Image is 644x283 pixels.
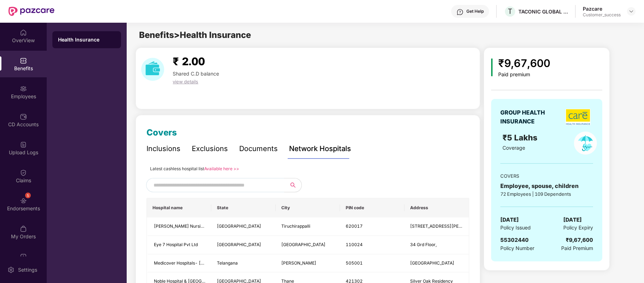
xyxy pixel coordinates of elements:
td: Tiruchirappalli [276,217,340,236]
img: policyIcon [574,132,597,155]
td: 50,Bishop Road, [404,217,469,236]
span: [PERSON_NAME] [281,260,316,266]
img: svg+xml;base64,PHN2ZyBpZD0iTXlfT3JkZXJzIiBkYXRhLW5hbWU9Ik15IE9yZGVycyIgeG1sbnM9Imh0dHA6Ly93d3cudz... [20,225,27,232]
div: Get Help [466,9,484,14]
img: svg+xml;base64,PHN2ZyBpZD0iQmVuZWZpdHMiIHhtbG5zPSJodHRwOi8vd3d3LnczLm9yZy8yMDAwL3N2ZyIgd2lkdGg9Ij... [20,57,27,64]
button: search [284,178,302,192]
span: [DATE] [500,216,519,224]
div: Network Hospitals [289,143,351,154]
th: PIN code [340,198,404,217]
div: Employee, spouse, children [500,182,593,190]
img: svg+xml;base64,PHN2ZyBpZD0iU2V0dGluZy0yMHgyMCIgeG1sbnM9Imh0dHA6Ly93d3cudzMub3JnLzIwMDAvc3ZnIiB3aW... [7,266,15,273]
span: [GEOGRAPHIC_DATA] [410,260,454,266]
span: 110024 [346,242,363,247]
span: [GEOGRAPHIC_DATA] [281,242,326,247]
img: svg+xml;base64,PHN2ZyBpZD0iQ0RfQWNjb3VudHMiIGRhdGEtbmFtZT0iQ0QgQWNjb3VudHMiIHhtbG5zPSJodHRwOi8vd3... [20,113,27,120]
span: Address [410,205,463,211]
img: svg+xml;base64,PHN2ZyBpZD0iSGVscC0zMngzMiIgeG1sbnM9Imh0dHA6Ly93d3cudzMub3JnLzIwMDAvc3ZnIiB3aWR0aD... [456,9,464,16]
span: ₹5 Lakhs [502,133,540,142]
td: Medicover Hospitals- Karimnagar [147,254,211,273]
div: 5 [25,193,31,198]
span: Covers [146,127,177,138]
span: [GEOGRAPHIC_DATA] [217,242,261,247]
div: ₹9,67,600 [566,236,593,244]
span: [PERSON_NAME] Nursing Home [154,223,219,229]
span: Eye 7 Hospital Pvt Ltd [154,242,198,247]
a: Available here >> [204,166,239,171]
div: Exclusions [192,143,228,154]
img: svg+xml;base64,PHN2ZyBpZD0iRW5kb3JzZW1lbnRzIiB4bWxucz0iaHR0cDovL3d3dy53My5vcmcvMjAwMC9zdmciIHdpZH... [20,197,27,204]
span: T [508,7,512,16]
span: Hospital name [153,205,206,211]
img: download [141,58,164,81]
div: 72 Employees | 109 Dependents [500,190,593,198]
span: Telangana [217,260,238,266]
span: [STREET_ADDRESS][PERSON_NAME], [410,223,488,229]
div: COVERS [500,172,593,179]
div: Paid premium [498,72,550,78]
span: [DATE] [563,216,582,224]
td: New Delhi [276,236,340,254]
span: Latest cashless hospital list [150,166,204,171]
span: Medicover Hospitals- [GEOGRAPHIC_DATA] [154,260,243,266]
span: Coverage [502,145,525,151]
span: view details [173,79,198,84]
div: Documents [239,143,278,154]
span: [GEOGRAPHIC_DATA] [217,223,261,229]
div: Settings [16,266,39,273]
td: Tamil Nadu [211,217,276,236]
span: 505001 [346,260,363,266]
img: New Pazcare Logo [8,7,54,16]
span: Benefits > Health Insurance [139,30,251,40]
img: svg+xml;base64,PHN2ZyBpZD0iVXBkYXRlZCIgeG1sbnM9Imh0dHA6Ly93d3cudzMub3JnLzIwMDAvc3ZnIiB3aWR0aD0iMj... [20,253,27,260]
div: Inclusions [146,143,180,154]
img: insurerLogo [565,109,591,125]
div: Health Insurance [58,36,115,43]
td: Telangana [211,254,276,273]
th: Hospital name [147,198,211,217]
th: State [211,198,276,217]
span: Shared C.D balance [173,71,219,77]
span: 55302440 [500,237,529,243]
span: 34 Grd Floor, [410,242,437,247]
td: Karim Nagar [276,254,340,273]
img: svg+xml;base64,PHN2ZyBpZD0iQ2xhaW0iIHhtbG5zPSJodHRwOi8vd3d3LnczLm9yZy8yMDAwL3N2ZyIgd2lkdGg9IjIwIi... [20,169,27,176]
span: ₹ 2.00 [173,55,205,68]
span: Paid Premium [561,244,593,252]
td: 34 Grd Floor, [404,236,469,254]
img: svg+xml;base64,PHN2ZyBpZD0iRW1wbG95ZWVzIiB4bWxucz0iaHR0cDovL3d3dy53My5vcmcvMjAwMC9zdmciIHdpZHRoPS... [20,85,27,92]
span: Policy Issued [500,224,531,232]
td: Delhi [211,236,276,254]
td: Deepan Nursing Home [147,217,211,236]
img: svg+xml;base64,PHN2ZyBpZD0iRHJvcGRvd24tMzJ4MzIiIHhtbG5zPSJodHRwOi8vd3d3LnczLm9yZy8yMDAwL3N2ZyIgd2... [628,9,634,14]
span: Policy Expiry [563,224,593,232]
th: City [276,198,340,217]
span: Tiruchirappalli [281,223,310,229]
img: svg+xml;base64,PHN2ZyBpZD0iVXBsb2FkX0xvZ3MiIGRhdGEtbmFtZT0iVXBsb2FkIExvZ3MiIHhtbG5zPSJodHRwOi8vd3... [20,141,27,148]
div: TACONIC GLOBAL SOLUTIONS PRIVATE LIMITED [518,8,568,15]
span: 620017 [346,223,363,229]
div: GROUP HEALTH INSURANCE [500,108,562,126]
td: Eye 7 Hospital Pvt Ltd [147,236,211,254]
div: Pazcare [583,5,621,12]
img: icon [491,59,493,76]
span: Policy Number [500,245,534,251]
th: Address [404,198,469,217]
span: search [284,182,301,188]
div: Customer_success [583,12,621,18]
img: svg+xml;base64,PHN2ZyBpZD0iSG9tZSIgeG1sbnM9Imh0dHA6Ly93d3cudzMub3JnLzIwMDAvc3ZnIiB3aWR0aD0iMjAiIG... [20,29,27,36]
td: Karimnagar [404,254,469,273]
div: ₹9,67,600 [498,55,550,72]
